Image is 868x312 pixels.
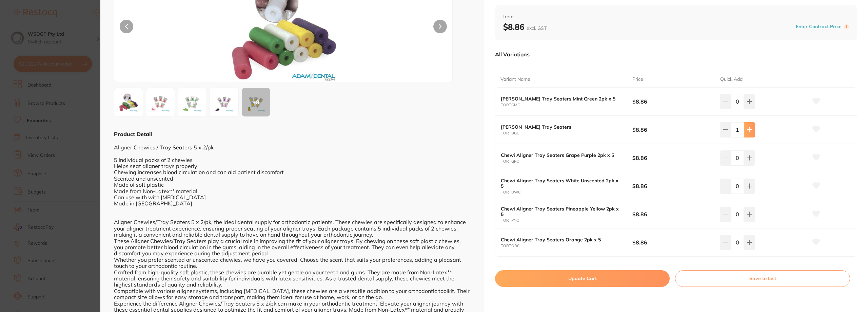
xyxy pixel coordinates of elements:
[116,90,141,114] img: V0lFUy5qcGc
[501,152,619,158] b: Chewi Aligner Tray Seaters Grape Purple 2pk x 5
[632,154,711,162] b: $8.86
[501,244,632,248] small: TORTORC
[632,210,711,218] b: $8.86
[180,90,204,114] img: TUMuanBn
[675,270,850,287] button: Save to List
[501,237,619,242] b: Chewi Aligner Tray Seaters Orange 2pk x 5
[501,190,632,195] small: TORTUWC
[500,76,530,83] p: Variant Name
[501,103,632,107] small: TORTGMC
[503,22,547,32] b: $8.86
[501,218,632,223] small: TORTPNC
[501,124,619,130] b: [PERSON_NAME] Tray Seaters
[114,131,152,137] b: Product Detail
[501,96,619,102] b: [PERSON_NAME] Tray Seaters Mint Green 2pk x 5
[844,24,849,30] label: i
[632,239,711,246] b: $8.86
[720,76,743,83] p: Quick Add
[632,182,711,190] b: $8.86
[632,98,711,105] b: $8.86
[503,14,849,20] span: from
[501,206,619,217] b: Chewi Aligner Tray Seaters Pineapple Yellow 2pk x 5
[794,23,844,30] button: Enter Contract Price
[242,88,270,116] div: + 8
[527,25,547,31] span: excl. GST
[501,159,632,164] small: TORTGPC
[632,126,711,133] b: $8.86
[495,270,670,287] button: Update Cart
[632,76,643,83] p: Price
[212,90,236,114] img: UEMuanBn
[241,88,271,117] button: +8
[501,178,619,189] b: Chewi Aligner Tray Seaters White Unscented 2pk x 5
[148,90,173,114] img: R0MuanBn
[495,51,530,58] p: All Variations
[501,131,632,135] small: TORTBGC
